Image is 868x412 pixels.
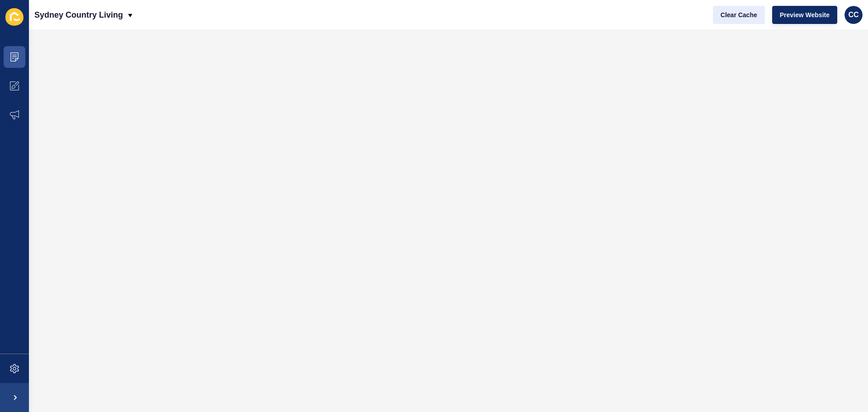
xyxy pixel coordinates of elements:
button: Preview Website [772,6,837,24]
span: Preview Website [780,10,830,19]
p: Sydney Country Living [34,4,123,26]
iframe: To enrich screen reader interactions, please activate Accessibility in Grammarly extension settings [29,29,868,412]
span: Clear Cache [721,10,757,19]
span: CC [848,10,859,19]
button: Clear Cache [713,6,765,24]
